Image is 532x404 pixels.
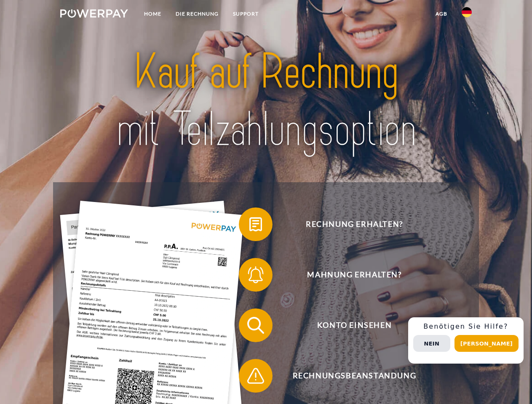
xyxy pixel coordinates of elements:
img: title-powerpay_de.svg [80,40,452,161]
button: Rechnung erhalten? [239,207,458,241]
button: Rechnungsbeanstandung [239,359,458,393]
a: SUPPORT [226,6,266,21]
img: qb_search.svg [245,315,266,336]
h3: Benötigen Sie Hilfe? [413,322,519,331]
button: [PERSON_NAME] [454,335,519,352]
span: Rechnungsbeanstandung [251,359,457,393]
button: Nein [413,335,450,352]
div: Schnellhilfe [408,317,524,364]
img: logo-powerpay-white.svg [60,9,128,18]
img: qb_bell.svg [245,264,266,285]
button: Konto einsehen [239,308,458,342]
img: qb_bill.svg [245,214,266,235]
span: Rechnung erhalten? [251,207,457,241]
a: agb [428,6,454,21]
a: DIE RECHNUNG [168,6,226,21]
a: Home [137,6,168,21]
img: de [462,7,472,17]
span: Mahnung erhalten? [251,258,457,292]
button: Mahnung erhalten? [239,258,458,292]
span: Konto einsehen [251,308,457,342]
img: qb_warning.svg [245,365,266,386]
